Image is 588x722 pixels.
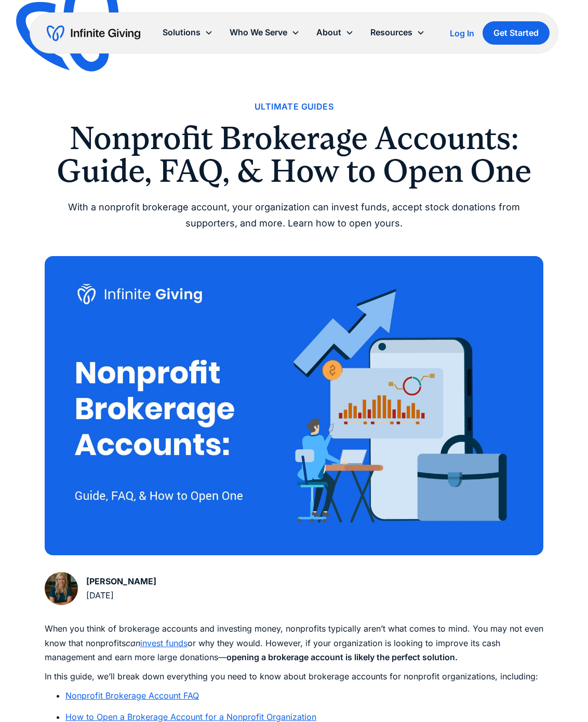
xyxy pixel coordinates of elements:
[163,25,201,39] div: Solutions
[221,21,308,44] div: Who We Serve
[450,27,474,39] a: Log In
[316,25,341,39] div: About
[226,652,458,662] strong: opening a brokerage account is likely the perfect solution.
[45,122,543,187] h1: Nonprofit Brokerage Accounts: Guide, FAQ, & How to Open One
[45,199,543,231] div: With a nonprofit brokerage account, your organization can invest funds, accept stock donations fr...
[45,572,156,605] a: [PERSON_NAME][DATE]
[45,622,543,664] p: When you think of brokerage accounts and investing money, nonprofits typically aren’t what comes ...
[230,25,287,39] div: Who We Serve
[140,638,188,648] a: invest funds
[47,25,140,42] a: home
[86,589,156,603] div: [DATE]
[255,100,333,114] a: Ultimate Guides
[370,25,412,39] div: Resources
[308,21,362,44] div: About
[362,21,433,44] div: Resources
[450,29,474,37] div: Log In
[65,712,316,722] a: How to Open a Brokerage Account for a Nonprofit Organization
[45,670,543,684] p: In this guide, we’ll break down everything you need to know about brokerage accounts for nonprofi...
[483,21,550,45] a: Get Started
[154,21,221,44] div: Solutions
[65,690,199,701] a: Nonprofit Brokerage Account FAQ
[126,638,140,648] em: can
[86,574,156,589] div: [PERSON_NAME]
